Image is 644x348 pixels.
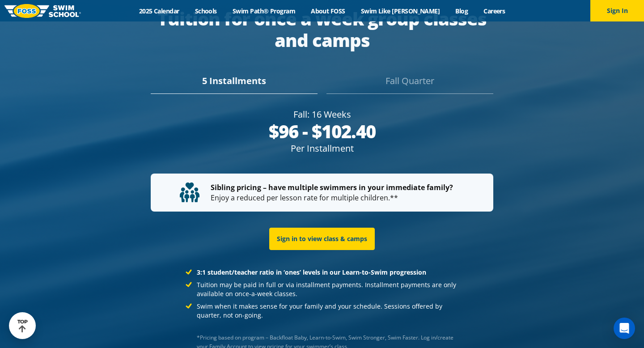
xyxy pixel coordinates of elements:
img: FOSS Swim School Logo [4,4,81,18]
a: Swim Path® Program [225,7,303,15]
strong: Sibling pricing – have multiple swimmers in your immediate family? [211,182,453,192]
li: Swim when it makes sense for your family and your schedule. Sessions offered by quarter, not on-g... [186,302,458,320]
a: Schools [187,7,225,15]
div: Fall: 16 Weeks [151,108,494,121]
a: About FOSS [303,7,353,15]
div: Fall Quarter [326,74,493,94]
a: Blog [448,7,476,15]
p: Enjoy a reduced per lesson rate for multiple children.** [180,182,465,203]
div: Open Intercom Messenger [614,318,635,339]
a: Careers [476,7,513,15]
div: $96 - $102.40 [151,121,494,142]
a: Swim Like [PERSON_NAME] [353,7,448,15]
div: 5 Installments [151,74,318,94]
img: tuition-family-children.svg [180,182,199,202]
div: TOP [17,319,28,333]
li: Tuition may be paid in full or via installment payments. Installment payments are only available ... [186,280,458,298]
a: Sign in to view class & camps [269,228,375,250]
div: Per Installment [151,142,494,155]
div: Tuition for once a week group classes and camps [151,8,494,51]
a: 2025 Calendar [131,7,187,15]
strong: 3:1 student/teacher ratio in ‘ones’ levels in our Learn-to-Swim progression [197,268,426,276]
